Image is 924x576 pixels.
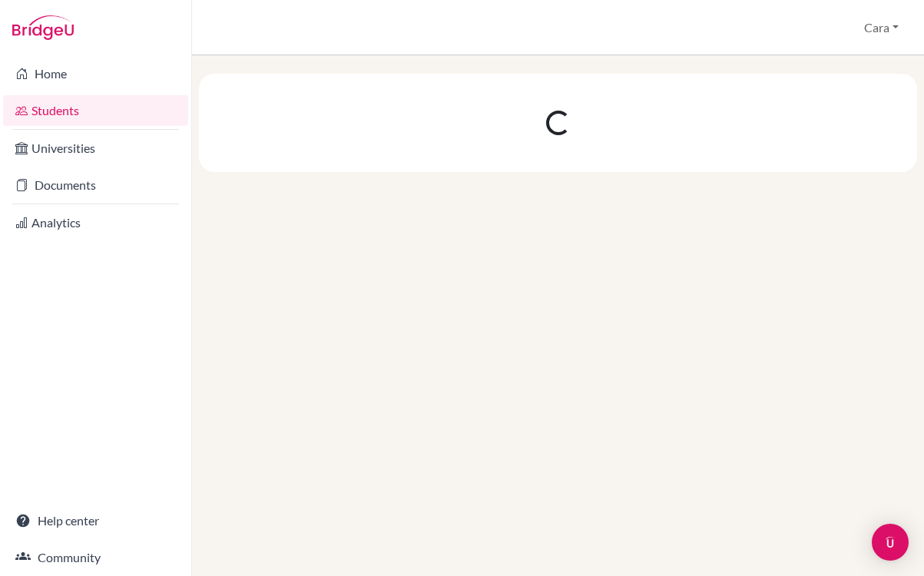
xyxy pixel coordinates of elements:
[3,133,188,164] a: Universities
[3,58,188,89] a: Home
[857,13,906,42] button: Cara
[872,524,909,561] div: Open Intercom Messenger
[3,170,188,200] a: Documents
[3,542,188,573] a: Community
[3,95,188,126] a: Students
[3,505,188,536] a: Help center
[12,15,74,40] img: Bridge-U
[3,207,188,238] a: Analytics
